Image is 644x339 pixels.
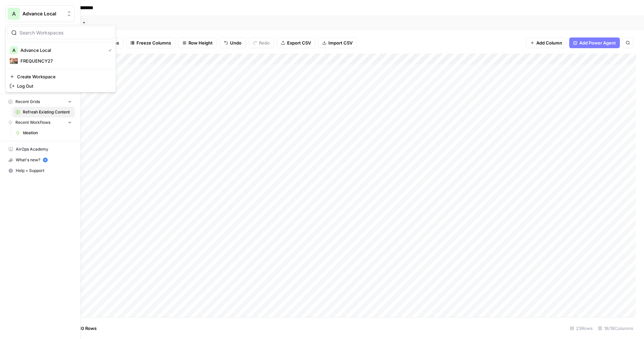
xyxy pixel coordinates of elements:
[23,130,72,136] span: Ideation
[7,81,114,91] a: Log Out
[579,39,616,46] span: Add Power Agent
[567,323,595,334] div: 23 Rows
[17,83,109,89] span: Log Out
[318,37,357,48] button: Import CSV
[178,37,217,48] button: Row Height
[5,144,75,155] a: AirOps Academy
[5,97,75,107] button: Recent Grids
[277,37,315,48] button: Export CSV
[19,29,110,36] input: Search Workspaces
[12,47,15,54] span: A
[287,39,311,46] span: Export CSV
[595,323,636,334] div: 18/18 Columns
[12,107,75,117] a: Refresh Existing Content
[15,119,50,125] span: Recent Workflows
[12,10,16,18] span: A
[569,37,620,48] button: Add Power Agent
[536,39,562,46] span: Add Column
[189,39,213,46] span: Row Height
[23,109,72,115] span: Refresh Existing Content
[126,37,175,48] button: Freeze Columns
[70,325,97,332] span: Add 10 Rows
[5,117,75,128] button: Recent Workflows
[526,37,567,48] button: Add Column
[6,155,74,165] div: What's new?
[10,57,18,65] img: FREQUENCY27 Logo
[16,168,72,174] span: Help + Support
[20,58,109,64] span: FREQUENCY27
[17,73,109,80] span: Create Workspace
[230,39,241,46] span: Undo
[5,5,75,22] button: Workspace: Advance Local
[137,39,171,46] span: Freeze Columns
[328,39,353,46] span: Import CSV
[7,72,114,81] a: Create Workspace
[5,25,116,92] div: Workspace: Advance Local
[43,158,48,162] a: 5
[249,37,274,48] button: Redo
[20,47,103,54] span: Advance Local
[220,37,246,48] button: Undo
[22,10,63,17] span: Advance Local
[15,99,40,105] span: Recent Grids
[16,146,72,152] span: AirOps Academy
[5,155,75,165] button: What's new? 5
[12,128,75,138] a: Ideation
[5,165,75,176] button: Help + Support
[259,39,270,46] span: Redo
[44,158,46,162] text: 5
